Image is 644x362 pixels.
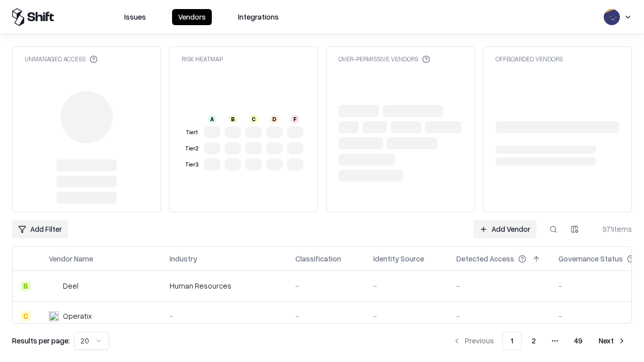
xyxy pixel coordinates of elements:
div: Tier 1 [184,128,200,137]
div: C [250,115,258,123]
img: Operatix [49,311,59,321]
nav: pagination [447,332,632,350]
div: - [456,281,542,291]
div: - [295,311,357,321]
div: - [373,311,440,321]
div: Deel [63,281,78,291]
button: 1 [502,332,522,350]
div: Industry [170,253,197,264]
div: Unmanaged Access [25,55,98,63]
div: C [21,311,31,321]
img: Deel [49,281,59,291]
button: Vendors [172,9,212,25]
div: Classification [295,253,341,264]
div: Tier 3 [184,160,200,169]
button: 49 [566,332,591,350]
div: Human Resources [170,281,279,291]
button: 2 [524,332,544,350]
div: Detected Access [456,253,514,264]
div: Vendor Name [49,253,93,264]
div: Offboarded Vendors [496,55,562,63]
a: Add Vendor [473,220,536,238]
button: Issues [118,9,152,25]
div: - [170,311,279,321]
div: Tier 2 [184,144,200,153]
div: - [373,281,440,291]
button: Next [593,332,632,350]
div: F [291,115,299,123]
div: Identity Source [373,253,424,264]
button: Add Filter [12,220,68,238]
div: D [270,115,278,123]
div: B [229,115,237,123]
div: - [295,281,357,291]
div: Operatix [63,311,92,321]
div: Risk Heatmap [182,55,223,63]
div: 971 items [592,224,632,234]
div: A [208,115,216,123]
div: Governance Status [558,253,623,264]
div: Over-Permissive Vendors [339,55,430,63]
button: Integrations [232,9,285,25]
p: Results per page: [12,335,70,346]
div: - [456,311,542,321]
div: B [21,281,31,291]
